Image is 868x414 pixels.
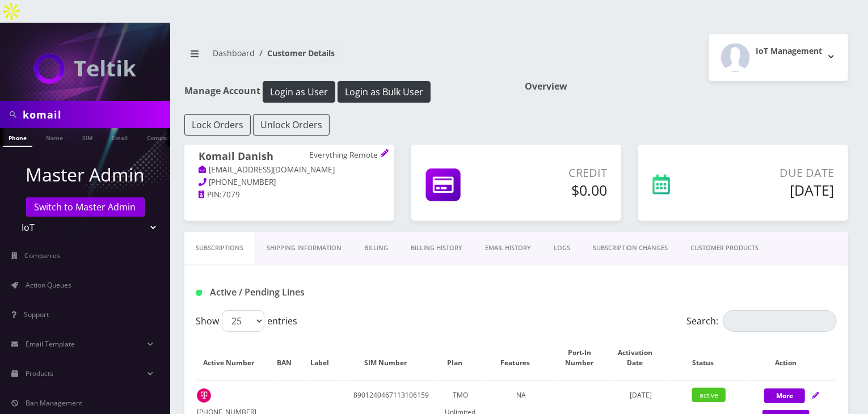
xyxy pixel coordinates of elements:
[345,336,437,379] th: SIM Number: activate to sort column ascending
[764,388,805,403] button: More
[24,310,49,319] span: Support
[612,336,670,379] th: Activation Date: activate to sort column ascending
[199,189,222,201] a: PIN:
[439,336,482,379] th: Plan: activate to sort column ascending
[184,114,251,136] button: Lock Orders
[199,150,380,164] h1: Komail Danish
[26,339,75,349] span: Email Template
[542,232,582,264] a: LOGS
[209,177,276,187] span: [PHONE_NUMBER]
[719,181,834,198] h5: [DATE]
[560,336,610,379] th: Port-In Number: activate to sort column ascending
[25,251,61,260] span: Companies
[263,81,335,103] button: Login as User
[679,232,770,264] a: CUSTOMER PRODUCTS
[309,150,380,160] p: Everything Remote
[255,47,335,59] li: Customer Details
[141,128,179,146] a: Company
[399,232,474,264] a: Billing History
[255,232,353,264] a: Shipping Information
[106,128,133,146] a: Email
[26,280,71,290] span: Action Queues
[77,128,98,146] a: SIM
[307,336,344,379] th: Label: activate to sort column ascending
[474,232,542,264] a: EMAIL HISTORY
[34,53,136,84] img: IoT
[199,164,335,176] a: [EMAIL_ADDRESS][DOMAIN_NAME]
[719,164,834,181] p: Due Date
[23,104,167,125] input: Search in Company
[253,114,330,136] button: Unlock Orders
[723,310,837,332] input: Search:
[222,310,264,332] select: Showentries
[630,390,652,400] span: [DATE]
[273,336,306,379] th: BAN: activate to sort column ascending
[26,197,145,217] a: Switch to Master Admin
[671,336,747,379] th: Status: activate to sort column ascending
[338,85,431,97] a: Login as Bulk User
[197,336,272,379] th: Active Number: activate to sort column ascending
[196,310,297,332] label: Show entries
[353,232,399,264] a: Billing
[508,164,607,181] p: Credit
[525,81,848,92] h1: Overview
[184,232,255,264] a: Subscriptions
[213,48,255,58] a: Dashboard
[197,388,211,403] img: t_img.png
[222,189,240,200] span: 7079
[582,232,679,264] a: SUBSCRIPTION CHANGES
[196,290,202,296] img: Active / Pending Lines
[748,336,836,379] th: Action: activate to sort column ascending
[184,41,508,74] nav: breadcrumb
[260,85,338,97] a: Login as User
[196,287,398,298] h1: Active / Pending Lines
[338,81,431,103] button: Login as Bulk User
[686,310,837,332] label: Search:
[756,47,822,56] h2: IoT Management
[709,34,848,81] button: IoT Management
[483,336,559,379] th: Features: activate to sort column ascending
[26,398,82,408] span: Ban Management
[184,81,508,103] h1: Manage Account
[26,369,53,378] span: Products
[3,128,32,147] a: Phone
[508,181,607,198] h5: $0.00
[692,388,726,402] span: active
[40,128,69,146] a: Name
